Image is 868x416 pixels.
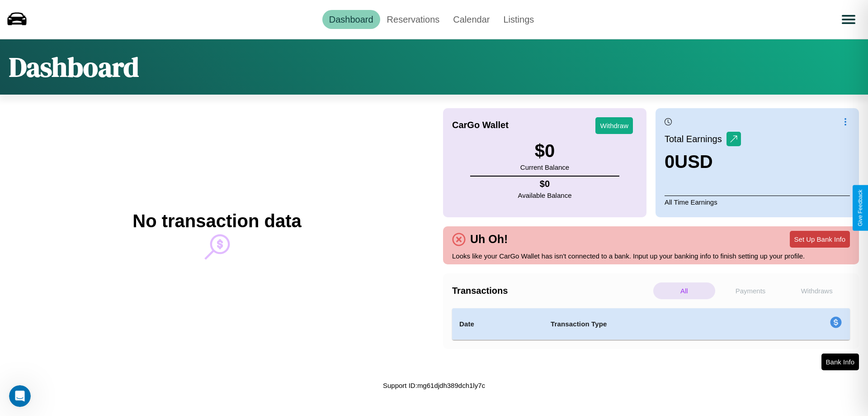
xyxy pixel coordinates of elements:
[857,190,863,226] div: Give Feedback
[9,48,139,86] h1: Dashboard
[518,179,572,189] h4: $ 0
[446,10,496,29] a: Calendar
[452,286,651,296] h4: Transactions
[551,319,756,330] h4: Transaction Type
[518,189,572,201] p: Available Balance
[653,282,715,299] p: All
[459,319,536,330] h4: Date
[665,196,850,208] p: All Time Earnings
[452,250,850,262] p: Looks like your CarGo Wallet has isn't connected to a bank. Input up your banking info to finish ...
[452,120,509,130] h4: CarGo Wallet
[821,354,859,370] button: Bank Info
[786,282,848,299] p: Withdraws
[466,233,512,246] h4: Uh Oh!
[665,131,726,147] p: Total Earnings
[665,152,741,172] h3: 0 USD
[720,282,782,299] p: Payments
[520,161,569,173] p: Current Balance
[322,10,380,29] a: Dashboard
[790,231,850,248] button: Set Up Bank Info
[380,10,447,29] a: Reservations
[595,117,633,134] button: Withdraw
[452,308,850,340] table: simple table
[836,7,861,32] button: Open menu
[520,141,569,161] h3: $ 0
[383,379,485,392] p: Support ID: mg61djdh389dch1ly7c
[9,385,31,407] iframe: Intercom live chat
[132,211,301,231] h2: No transaction data
[496,10,541,29] a: Listings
